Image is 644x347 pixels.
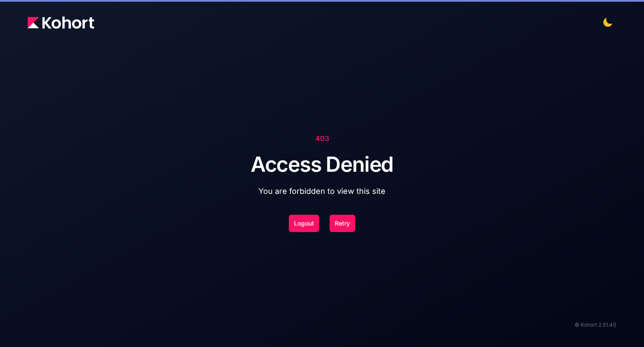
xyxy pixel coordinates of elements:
[28,16,94,29] img: Kohort logo
[575,321,613,329] span: © Kohort 2.51.4
[251,133,393,144] p: 403
[613,321,616,329] span: ()
[251,154,393,175] h1: Access Denied
[330,215,355,232] button: Retry
[289,215,319,232] button: Logout
[251,185,393,197] p: You are forbidden to view this site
